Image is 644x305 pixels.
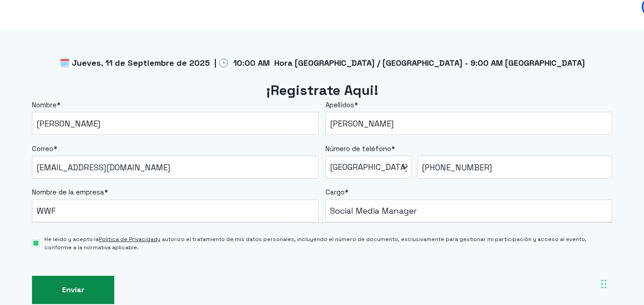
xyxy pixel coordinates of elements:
[325,100,354,109] span: Apellidos
[598,261,644,305] div: Widget de chat
[32,100,57,109] span: Nombre
[325,144,391,153] span: Número de teléfono
[44,235,612,252] span: He leído y acepto la y autorizo el tratamiento de mis datos personales, incluyendo el número de d...
[59,58,585,68] span: 🗓️ Jueves, 11 de Septiembre de 2025 | 🕒 10:00 AM Hora [GEOGRAPHIC_DATA] / [GEOGRAPHIC_DATA] - 9:0...
[32,188,104,196] span: Nombre de la empresa
[325,188,345,196] span: Cargo
[598,261,644,305] iframe: Chat Widget
[32,81,612,100] h2: ¡Registrate Aqui!
[99,236,157,243] a: Política de Privacidad
[32,276,114,305] input: Enviar
[601,270,607,298] div: Arrastrar
[32,144,53,153] span: Correo
[32,239,40,247] input: He leído y acepto laPolítica de Privacidady autorizo el tratamiento de mis datos personales, incl...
